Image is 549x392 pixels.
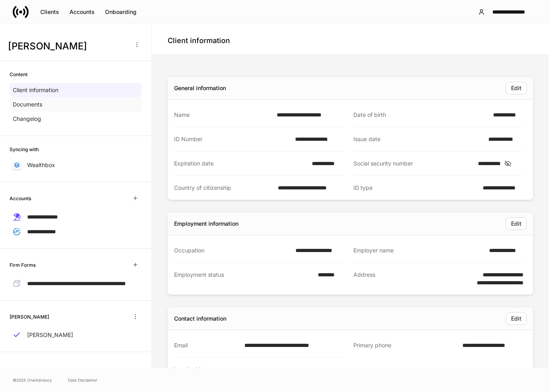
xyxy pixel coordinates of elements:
div: Legal address [174,366,271,382]
h3: [PERSON_NAME] [8,40,127,53]
div: General information [174,84,226,92]
div: Onboarding [105,8,137,16]
div: Email [174,341,240,349]
div: Social security number [354,160,474,167]
h4: Client information [168,36,230,45]
button: Clients [35,6,64,18]
div: Contact information [174,315,226,323]
button: Onboarding [100,6,142,18]
h6: Accounts [10,195,31,202]
div: Edit [511,220,521,228]
a: Client information [10,83,142,97]
h6: Firm Forms [10,261,36,269]
div: ID type [354,184,478,192]
div: Employer name [354,246,485,254]
h6: Content [10,71,28,78]
a: Data Disclaimer [68,377,97,383]
span: © 2025 OneAdvisory [13,377,52,383]
a: Documents [10,97,142,112]
div: Date of birth [354,111,488,119]
div: Primary phone [354,341,458,350]
div: Edit [511,84,521,92]
p: Wealthbox [27,161,55,169]
div: Expiration date [174,160,307,167]
div: Accounts [69,8,95,16]
div: ID Number [174,135,290,143]
button: Accounts [64,6,100,18]
div: Edit [511,315,521,323]
div: Address [354,271,452,287]
h6: [PERSON_NAME] [10,313,49,321]
div: Occupation [174,246,291,254]
button: Edit [506,312,527,325]
div: Employment status [174,271,313,287]
button: Edit [506,82,527,95]
a: Wealthbox [10,158,142,172]
a: [PERSON_NAME] [10,328,142,342]
div: Name [174,111,272,119]
p: Documents [13,100,42,108]
div: Employment information [174,220,238,228]
button: Edit [506,217,527,230]
p: Client information [13,86,58,94]
p: Changelog [13,115,41,123]
a: Changelog [10,112,142,126]
div: Country of citizenship [174,184,274,192]
div: Issue date [354,135,484,143]
p: [PERSON_NAME] [27,331,73,339]
h6: Syncing with [10,146,39,153]
div: Clients [40,8,59,16]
